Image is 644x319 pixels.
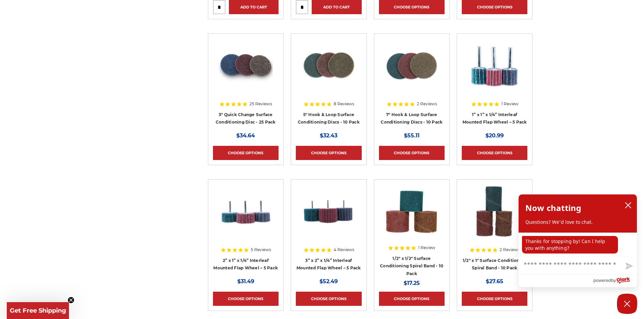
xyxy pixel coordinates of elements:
img: 3” x 2” x 1/4” Interleaf Mounted Flap Wheel – 5 Pack [302,184,356,238]
span: $55.11 [404,132,420,139]
button: Send message [620,259,637,274]
a: 3” x 2” x 1/4” Interleaf Mounted Flap Wheel – 5 Pack [296,184,361,250]
a: 1/2" x 1/2" Scotch Brite Spiral Band [379,184,445,250]
div: Get Free ShippingClose teaser [7,302,69,319]
span: powered [593,276,611,285]
a: Choose Options [213,292,279,306]
a: 7" Hook & Loop Surface Conditioning Discs - 10 Pack [381,112,443,125]
button: Close Chatbox [617,294,637,314]
a: 1/2" x 1/2" Surface Conditioning Spiral Band - 10 Pack [380,256,443,276]
img: 2” x 1” x 1/4” Interleaf Mounted Flap Wheel – 5 Pack [219,184,273,238]
a: Choose Options [296,292,361,306]
a: 5" Hook & Loop Surface Conditioning Discs - 10 Pack [298,112,360,125]
span: 4 Reviews [334,248,354,252]
a: Choose Options [462,146,527,160]
img: 1/2" x 1/2" Scotch Brite Spiral Band [385,184,439,238]
span: $34.64 [236,132,255,139]
a: 3” x 2” x 1/4” Interleaf Mounted Flap Wheel – 5 Pack [296,258,361,271]
a: 1/2" x 1" Surface Conditioning Spiral Band - 10 Pack [463,258,527,271]
a: 3" Quick Change Surface Conditioning Disc - 25 Pack [216,112,276,125]
img: 3-inch surface conditioning quick change disc by Black Hawk Abrasives [219,38,273,92]
span: $31.49 [237,278,254,285]
span: 2 Reviews [500,248,520,252]
span: by [611,276,616,285]
a: Choose Options [379,146,445,160]
span: 2 Reviews [417,102,437,106]
img: 5 inch surface conditioning discs [302,38,356,92]
span: Get Free Shipping [10,307,66,314]
span: 1 Review [501,102,519,106]
a: Choose Options [296,146,361,160]
span: $32.43 [320,132,337,139]
a: 2” x 1” x 1/4” Interleaf Mounted Flap Wheel – 5 Pack [213,258,278,271]
span: $20.99 [485,132,504,139]
button: close chatbox [623,200,634,210]
a: Choose Options [213,146,279,160]
div: olark chatbox [518,194,637,287]
a: 7 inch surface conditioning discs [379,38,445,104]
a: 3-inch surface conditioning quick change disc by Black Hawk Abrasives [213,38,279,104]
span: 5 Reviews [251,248,271,252]
img: 1” x 1” x 1/4” Interleaf Mounted Flap Wheel – 5 Pack [468,38,522,92]
a: Choose Options [462,292,527,306]
img: 7 inch surface conditioning discs [385,38,439,92]
a: 1” x 1” x 1/4” Interleaf Mounted Flap Wheel – 5 Pack [462,38,527,104]
a: 2” x 1” x 1/4” Interleaf Mounted Flap Wheel – 5 Pack [213,184,279,250]
button: Close teaser [68,297,74,303]
span: 25 Reviews [249,102,272,106]
div: chat [519,233,637,256]
a: Powered by Olark [593,274,637,287]
span: 8 Reviews [334,102,354,106]
h2: Now chatting [525,201,581,215]
img: 1/2" x 1" Scotch Brite Spiral Band [468,184,522,238]
p: Questions? We'd love to chat. [525,219,630,225]
span: $52.49 [319,278,338,285]
span: $27.65 [486,278,503,285]
span: $17.25 [404,280,420,286]
a: 1/2" x 1" Scotch Brite Spiral Band [462,184,527,250]
a: 5 inch surface conditioning discs [296,38,361,104]
p: Thanks for stopping by! Can I help you with anything? [522,236,618,254]
a: 1” x 1” x 1/4” Interleaf Mounted Flap Wheel – 5 Pack [462,112,527,125]
a: Choose Options [379,292,445,306]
